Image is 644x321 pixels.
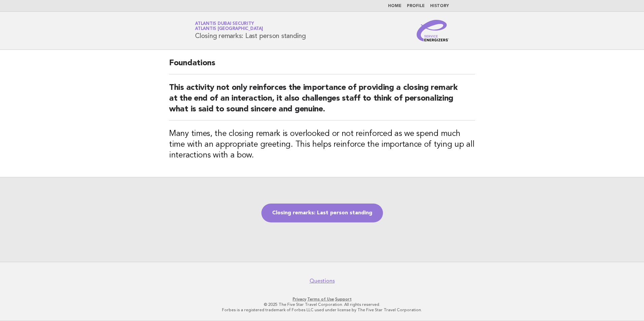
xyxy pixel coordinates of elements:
[388,4,401,8] a: Home
[335,297,352,301] a: Support
[116,307,528,313] p: Forbes is a registered trademark of Forbes LLC used under license by The Five Star Travel Corpora...
[195,22,263,31] a: Atlantis Dubai SecurityAtlantis [GEOGRAPHIC_DATA]
[310,278,335,284] a: Questions
[169,58,475,74] h2: Foundations
[116,302,528,307] p: © 2025 The Five Star Travel Corporation. All rights reserved.
[407,4,425,8] a: Profile
[116,296,528,302] p: · ·
[307,297,334,301] a: Terms of Use
[261,204,383,222] a: Closing remarks: Last person standing
[195,22,306,39] h1: Closing remarks: Last person standing
[195,27,263,31] span: Atlantis [GEOGRAPHIC_DATA]
[293,297,306,301] a: Privacy
[417,20,449,41] img: Service Energizers
[430,4,449,8] a: History
[169,82,475,120] h2: This activity not only reinforces the importance of providing a closing remark at the end of an i...
[169,129,475,161] h3: Many times, the closing remark is overlooked or not reinforced as we spend much time with an appr...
